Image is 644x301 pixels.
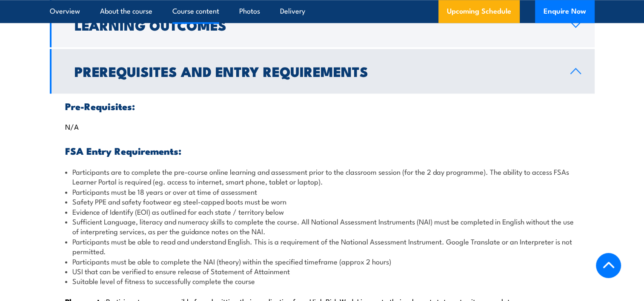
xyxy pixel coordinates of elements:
li: Evidence of Identify (EOI) as outlined for each state / territory below [65,207,579,216]
li: Participants must be able to complete the NAI (theory) within the specified timeframe (approx 2 h... [65,256,579,266]
li: Safety PPE and safety footwear eg steel-capped boots must be worn [65,196,579,206]
li: Participants are to complete the pre-course online learning and assessment prior to the classroom... [65,167,579,187]
h3: Pre-Requisites: [65,101,579,111]
h3: FSA Entry Requirements: [65,146,579,156]
li: USI that can be verified to ensure release of Statement of Attainment [65,266,579,276]
h2: Prerequisites and Entry Requirements [74,65,557,77]
a: Learning Outcomes [50,3,595,47]
li: Participants must be able to read and understand English. This is a requirement of the National A... [65,236,579,256]
h2: Learning Outcomes [74,19,557,31]
li: Suitable level of fitness to successfully complete the course [65,276,579,286]
li: Sufficient Language, literacy and numeracy skills to complete the course. All National Assessment... [65,216,579,236]
a: Prerequisites and Entry Requirements [50,49,595,94]
li: Participants must be 18 years or over at time of assessment [65,187,579,196]
p: N/A [65,122,579,131]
